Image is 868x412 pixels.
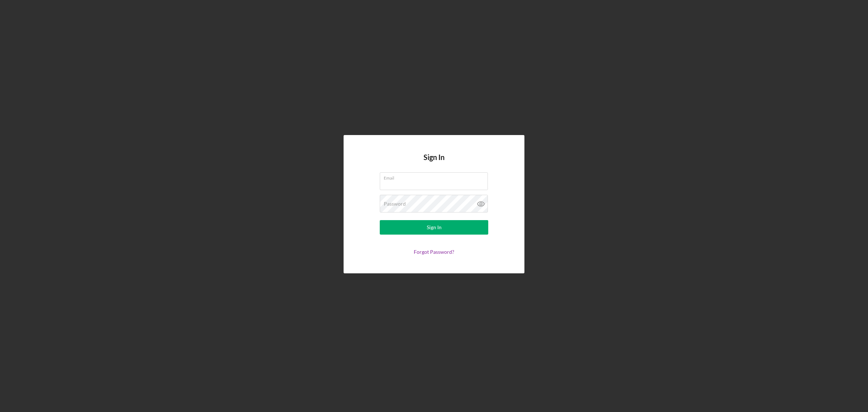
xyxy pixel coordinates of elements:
[384,173,488,181] label: Email
[424,153,444,172] h4: Sign In
[384,201,406,207] label: Password
[427,220,442,235] div: Sign In
[414,249,454,255] a: Forgot Password?
[380,220,488,235] button: Sign In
